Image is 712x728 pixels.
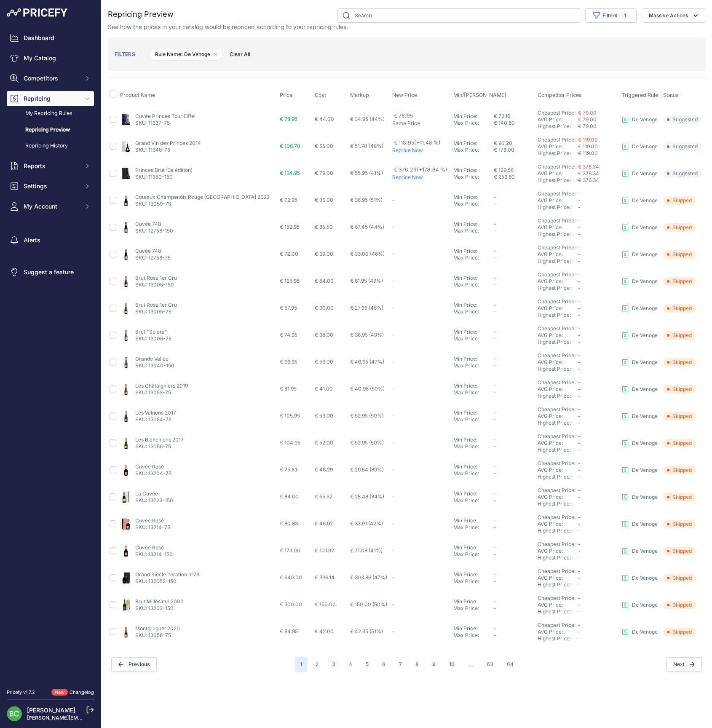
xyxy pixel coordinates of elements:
[578,251,581,257] span: -
[453,194,494,201] div: Min Price:
[663,115,702,124] span: Suggested
[453,120,494,126] div: Max Price:
[632,224,658,231] p: De Venoge
[120,92,155,98] span: Product Name
[538,352,575,359] a: Cheapest Price:
[135,497,173,503] a: SKU: 13223-150
[280,197,297,203] span: € 72.95
[135,436,184,443] a: Les Blanchiens 2017
[453,308,494,315] div: Max Price:
[453,275,494,281] div: Min Price:
[361,657,374,672] button: Go to page 5
[392,120,450,127] p: Same Price
[280,332,297,338] span: € 74.95
[538,622,575,628] a: Cheapest Price:
[494,140,534,147] div: € 90.20
[135,174,173,180] a: SKU: 11350-150
[453,335,494,342] div: Max Price:
[538,379,575,385] a: Cheapest Price:
[578,217,581,224] span: -
[135,571,199,578] a: Grand Siècle Itération n°23
[135,578,177,584] a: SKU: 132053-150
[135,544,164,551] a: Cuvée Rosé
[315,278,334,284] span: € 64.00
[135,463,164,470] a: Cuvée Rosé
[7,179,94,194] button: Settings
[7,265,94,280] a: Suggest a feature
[494,281,496,288] span: -
[453,113,494,120] div: Min Price:
[135,52,147,57] small: |
[135,147,170,153] a: SKU: 11348-75
[663,331,696,340] span: Skipped
[414,139,441,146] span: (+11.48 %)
[494,329,496,335] span: -
[538,447,571,453] a: Highest Price:
[135,302,177,308] a: Brut Rosé 1er Cru
[453,254,494,261] div: Max Price:
[337,8,580,23] input: Search
[315,197,333,203] span: € 36.00
[632,575,658,581] p: De Venoge
[538,312,571,318] a: Highest Price:
[578,325,581,332] span: -
[453,167,494,174] div: Min Price:
[632,440,658,447] p: De Venoge
[578,110,597,116] a: € 79.00
[578,170,618,177] div: € 376.34
[632,251,658,258] p: De Venoge
[135,308,171,315] a: SKU: 13005-75
[538,170,578,177] div: AVG Price:
[538,271,575,278] a: Cheapest Price:
[578,123,597,129] span: € 79.00
[538,554,571,561] a: Highest Price:
[225,50,254,59] button: Clear All
[280,116,297,122] span: € 78.95
[622,494,658,500] a: De Venoge
[494,201,496,207] span: -
[622,629,658,635] a: De Venoge
[394,166,447,173] span: € 376.29
[394,139,441,146] span: € 118.95
[538,231,571,237] a: Highest Price:
[135,335,171,342] a: SKU: 13006-75
[494,335,496,342] span: -
[538,110,575,116] a: Cheapest Price:
[663,304,696,313] span: Skipped
[538,366,571,372] a: Highest Price:
[135,227,173,234] a: SKU: 12758-150
[578,150,598,156] span: € 119.00
[642,8,705,23] button: Massive Actions
[7,51,94,66] a: My Catalog
[538,541,575,547] a: Cheapest Price:
[135,275,177,281] a: Brut Rosé 1er Cru
[538,244,575,251] a: Cheapest Price:
[622,224,658,231] a: De Venoge
[578,231,581,237] span: -
[494,221,496,227] span: -
[632,332,658,339] p: De Venoge
[578,136,598,143] a: € 119.00
[392,251,395,257] span: -
[392,278,395,284] span: -
[663,92,679,98] span: Status
[538,143,578,150] div: AVG Price:
[632,143,658,150] p: De Venoge
[135,625,180,632] a: Montgruguet 2020
[350,143,383,149] span: € 51.70 (48%)
[622,440,658,447] a: De Venoge
[494,308,496,315] span: -
[538,278,578,285] div: AVG Price:
[578,332,581,338] span: -
[538,406,575,412] a: Cheapest Price:
[622,548,658,554] a: De Venoge
[135,632,171,638] a: SKU: 13058-75
[135,254,171,261] a: SKU: 12758-75
[327,657,340,672] button: Go to page 3
[315,116,334,122] span: € 44.00
[494,227,496,234] span: -
[622,332,658,339] a: De Venoge
[502,657,519,672] button: Go to page 64
[7,139,94,153] a: Repricing History
[135,409,176,416] a: Les Valnons 2017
